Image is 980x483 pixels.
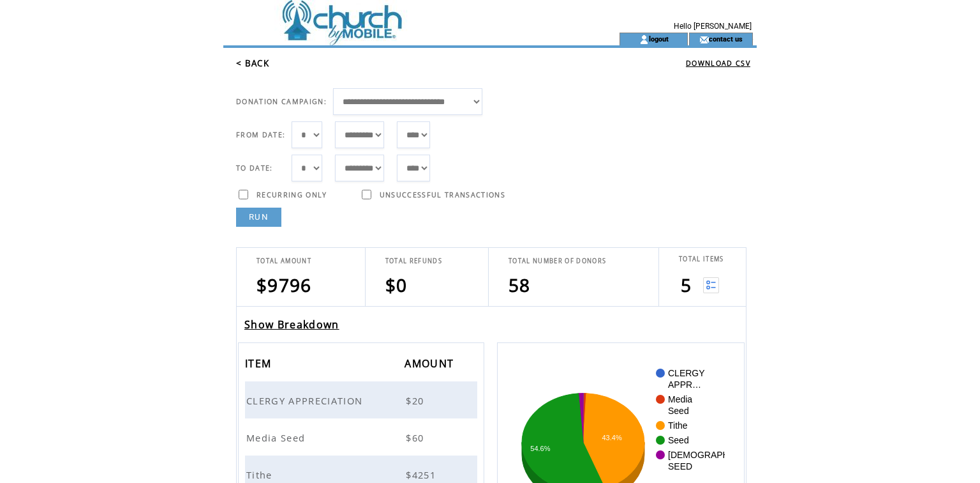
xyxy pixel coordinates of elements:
a: Media Seed [246,431,308,442]
span: FROM DATE: [236,130,285,139]
text: Media [668,394,692,404]
span: AMOUNT [405,353,457,377]
span: $4251 [406,468,439,481]
span: $0 [385,273,408,297]
text: [DEMOGRAPHIC_DATA] [668,450,768,460]
span: Hello [PERSON_NAME] [674,22,752,31]
text: Seed [668,435,689,445]
span: CLERGY APPRECIATION [246,394,366,407]
img: account_icon.gif [639,34,649,45]
span: TOTAL REFUNDS [385,257,442,265]
span: 5 [681,273,692,297]
a: < BACK [236,57,269,69]
span: TOTAL ITEMS [679,255,724,263]
span: TO DATE: [236,164,273,172]
a: AMOUNT [405,359,457,367]
text: APPR… [668,379,701,390]
text: 43.4% [602,434,621,441]
span: $9796 [256,273,312,297]
span: Media Seed [246,431,308,444]
span: DONATION CAMPAIGN: [236,97,327,106]
a: contact us [709,34,743,43]
a: CLERGY APPRECIATION [246,394,366,405]
text: SEED [668,461,692,471]
span: 58 [509,273,531,297]
a: Tithe [246,468,276,479]
text: 54.6% [530,445,550,452]
a: DOWNLOAD CSV [686,59,750,68]
a: RUN [236,208,281,227]
a: ITEM [245,359,274,367]
span: TOTAL AMOUNT [256,257,311,265]
span: $20 [406,394,427,407]
text: CLERGY [668,368,705,378]
span: UNSUCCESSFUL TRANSACTIONS [380,190,505,199]
span: Tithe [246,468,276,481]
text: Tithe [668,420,688,431]
span: RECURRING ONLY [256,190,327,199]
a: Show Breakdown [244,318,339,332]
span: $60 [406,431,427,444]
span: TOTAL NUMBER OF DONORS [509,257,606,265]
img: View list [703,277,719,293]
span: ITEM [245,353,274,377]
a: logout [649,34,669,43]
img: contact_us_icon.gif [699,34,709,45]
text: Seed [668,406,689,416]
